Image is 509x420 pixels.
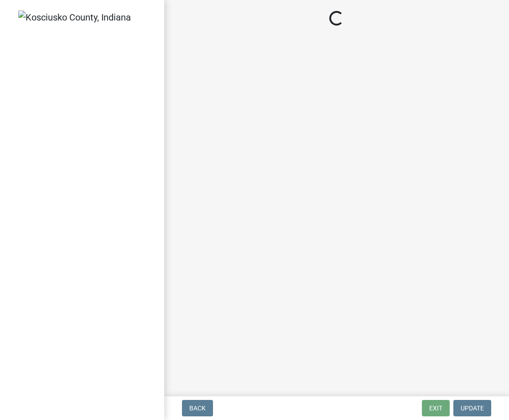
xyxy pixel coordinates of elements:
button: Update [453,400,491,416]
button: Back [182,400,213,416]
button: Exit [422,400,450,416]
span: Update [461,404,484,412]
span: Back [189,404,206,412]
img: Kosciusko County, Indiana [18,10,131,24]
